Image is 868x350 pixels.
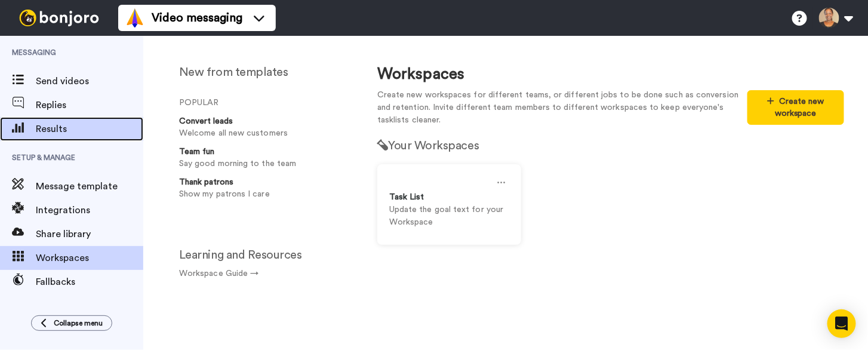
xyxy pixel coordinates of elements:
a: Create new workspace [747,109,844,118]
button: Collapse menu [31,315,112,331]
p: Show my patrons I care [179,188,349,201]
a: Team funSay good morning to the team [173,146,353,170]
span: Replies [36,98,143,112]
span: Fallbacks [36,275,143,289]
strong: Thank patrons [179,178,233,186]
span: Share library [36,227,143,241]
img: vm-color.svg [125,8,144,27]
span: Send videos [36,74,143,88]
h2: Your Workspaces [377,139,844,152]
div: Open Intercom Messenger [827,309,856,338]
h2: New from templates [179,66,353,79]
button: Create new workspace [747,90,844,125]
a: Convert leadsWelcome all new customers [173,115,353,140]
li: POPULAR [179,97,353,109]
a: Thank patronsShow my patrons I care [173,176,353,201]
p: Update the goal text for your Workspace [389,204,509,229]
span: Message template [36,179,143,194]
p: Create new workspaces for different teams, or different jobs to be done such as conversion and re... [377,89,747,127]
div: Task List [389,191,509,204]
strong: Convert leads [179,117,233,125]
p: Say good morning to the team [179,158,349,170]
a: Workspace Guide → [179,269,258,278]
h1: Workspaces [377,66,844,83]
strong: Team fun [179,148,214,156]
span: Collapse menu [54,318,103,328]
span: Video messaging [152,10,242,26]
span: Results [36,122,143,136]
span: Workspaces [36,251,143,265]
h2: Learning and Resources [179,248,353,262]
img: bj-logo-header-white.svg [14,10,104,26]
span: Integrations [36,203,143,217]
a: Task ListUpdate the goal text for your Workspace [377,164,521,245]
p: Welcome all new customers [179,127,349,140]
